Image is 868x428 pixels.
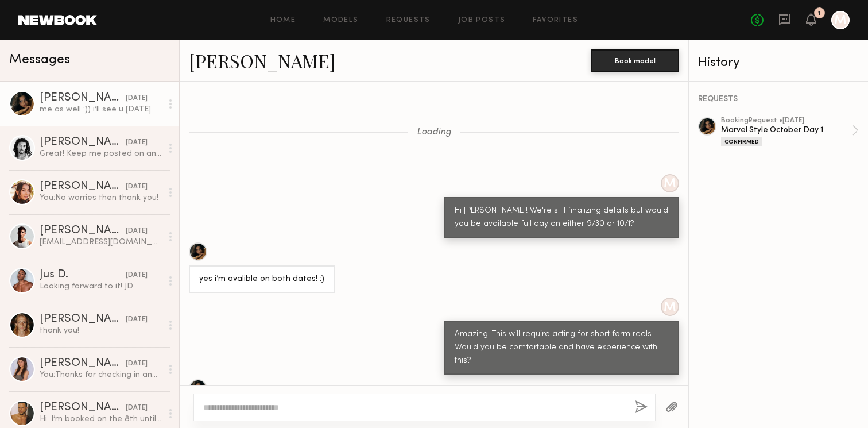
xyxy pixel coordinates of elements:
div: [PERSON_NAME] [40,314,126,325]
div: REQUESTS [698,95,859,103]
div: me as well :)) i’ll see u [DATE] [40,104,162,115]
div: yes i’m avalible on both dates! :) [199,273,324,286]
div: Amazing! This will require acting for short form reels. Would you be comfortable and have experie... [455,328,669,368]
div: [PERSON_NAME] [40,92,126,104]
div: booking Request • [DATE] [721,117,852,125]
a: bookingRequest •[DATE]Marvel Style October Day 1Confirmed [721,117,859,146]
div: [DATE] [126,182,148,192]
div: [DATE] [126,93,148,104]
a: [PERSON_NAME] [189,48,335,73]
div: Confirmed [721,137,762,146]
div: Marvel Style October Day 1 [721,125,852,136]
div: [DATE] [126,403,148,414]
div: [PERSON_NAME] [40,402,126,414]
a: Book model [591,55,679,65]
div: [DATE] [126,270,148,281]
div: [DATE] [126,226,148,237]
span: Messages [9,53,70,67]
a: Models [323,17,358,24]
button: Book model [591,49,679,72]
div: [PERSON_NAME] [40,358,126,369]
div: [DATE] [126,358,148,369]
div: [EMAIL_ADDRESS][DOMAIN_NAME] [40,237,162,248]
a: Requests [386,17,431,24]
div: [PERSON_NAME] [40,137,126,148]
a: Job Posts [458,17,506,24]
div: 1 [818,10,821,17]
div: Hi [PERSON_NAME]! We're still finalizing details but would you be available full day on either 9/... [455,205,669,231]
div: You: Thanks for checking in and yes we'd like to hold! Still confirming a few details with our cl... [40,369,162,380]
div: Jus D. [40,269,126,281]
div: [PERSON_NAME] [40,181,126,192]
a: M [831,11,850,29]
div: Looking forward to it! JD [40,281,162,292]
div: thank you! [40,325,162,336]
div: You: No worries then thank you! [40,192,162,203]
div: [PERSON_NAME] [40,225,126,237]
div: [DATE] [126,137,148,148]
div: History [698,56,859,70]
div: [DATE] [126,314,148,325]
div: Great! Keep me posted on anything that comes up in the meantime, but otherwise I’ll see y’all then! [40,148,162,159]
span: Loading [417,128,451,137]
a: Home [270,17,296,24]
a: Favorites [533,17,578,24]
div: Hi. I’m booked on the 8th until 1pm [40,414,162,425]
